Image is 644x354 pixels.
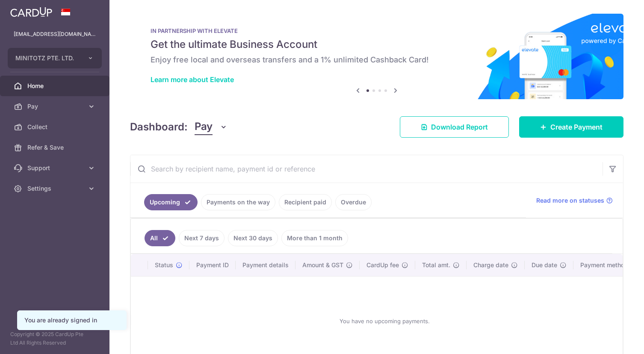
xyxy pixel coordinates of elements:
a: Upcoming [144,194,198,210]
span: Settings [27,184,84,193]
span: Read more on statuses [536,196,604,205]
div: You are already signed in [24,316,119,324]
span: Charge date [473,261,508,269]
span: Due date [532,261,557,269]
span: Status [155,261,173,269]
img: CardUp [10,7,52,17]
button: MINITOTZ PTE. LTD. [8,48,102,68]
span: Pay [27,102,84,111]
th: Payment ID [189,254,236,276]
h4: Dashboard: [130,119,188,135]
img: Renovation banner [130,14,623,99]
span: Download Report [431,122,488,132]
span: Create Payment [550,122,603,132]
a: Next 7 days [179,230,225,246]
a: Overdue [335,194,372,210]
button: Pay [195,119,227,135]
a: Create Payment [519,116,623,138]
th: Payment details [236,254,295,276]
h6: Enjoy free local and overseas transfers and a 1% unlimited Cashback Card! [151,55,603,65]
span: Amount & GST [302,261,343,269]
span: MINITOTZ PTE. LTD. [15,54,79,62]
span: Home [27,82,84,90]
a: Download Report [400,116,509,138]
a: Recipient paid [279,194,332,210]
span: Collect [27,123,84,131]
a: All [145,230,175,246]
span: Support [27,164,84,172]
input: Search by recipient name, payment id or reference [130,155,603,183]
th: Payment method [573,254,638,276]
span: CardUp fee [366,261,399,269]
p: IN PARTNERSHIP WITH ELEVATE [151,27,603,34]
h5: Get the ultimate Business Account [151,38,603,51]
a: More than 1 month [281,230,348,246]
span: Refer & Save [27,143,84,152]
a: Payments on the way [201,194,275,210]
span: Total amt. [422,261,450,269]
a: Read more on statuses [536,196,613,205]
p: [EMAIL_ADDRESS][DOMAIN_NAME] [14,30,96,38]
span: Pay [195,119,213,135]
a: Next 30 days [228,230,278,246]
a: Learn more about Elevate [151,75,234,84]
